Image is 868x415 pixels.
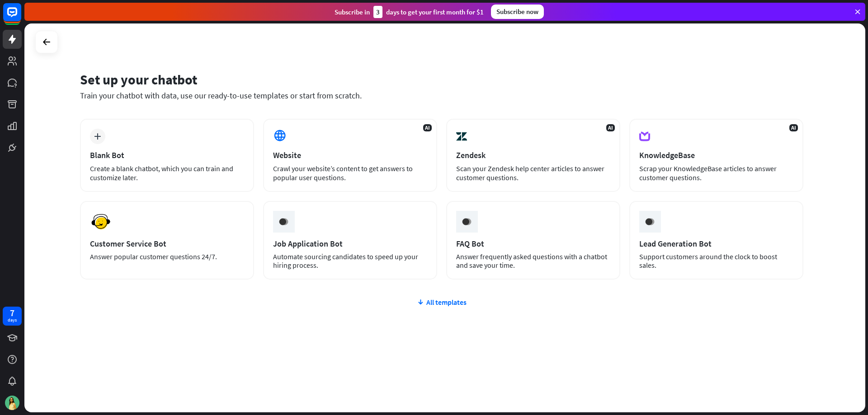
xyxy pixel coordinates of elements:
[3,307,22,326] a: 7 days
[335,6,484,18] div: Subscribe in days to get your first month for $1
[491,5,544,19] div: Subscribe now
[8,317,17,323] div: days
[373,6,382,18] div: 3
[10,309,14,317] div: 7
